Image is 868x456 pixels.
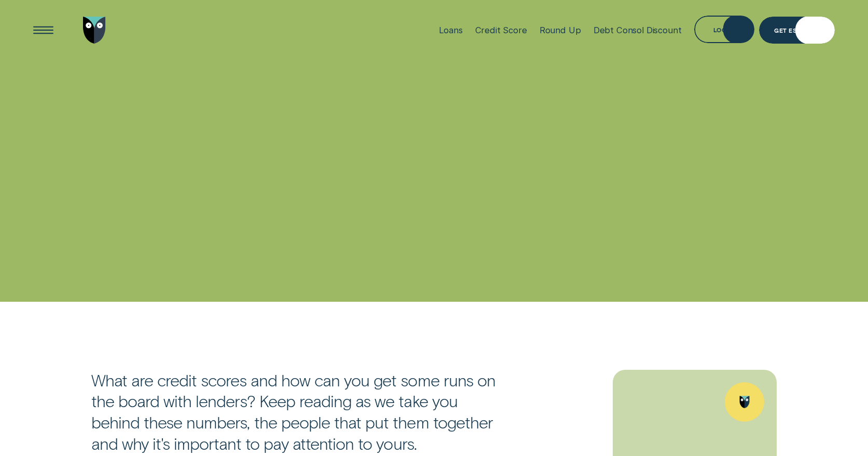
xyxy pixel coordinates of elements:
button: Log in [694,16,754,43]
p: What are credit scores and how can you get some runs on the board with lenders? Keep reading as w... [91,370,506,454]
div: Round Up [540,25,581,35]
h1: Credit scores 101 [33,227,835,269]
div: Debt Consol Discount [594,25,682,35]
button: Open Menu [30,17,57,44]
img: Wisr [83,17,106,44]
a: Get Estimate [759,17,835,44]
div: Loans [439,25,462,35]
div: Credit Score [475,25,527,35]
